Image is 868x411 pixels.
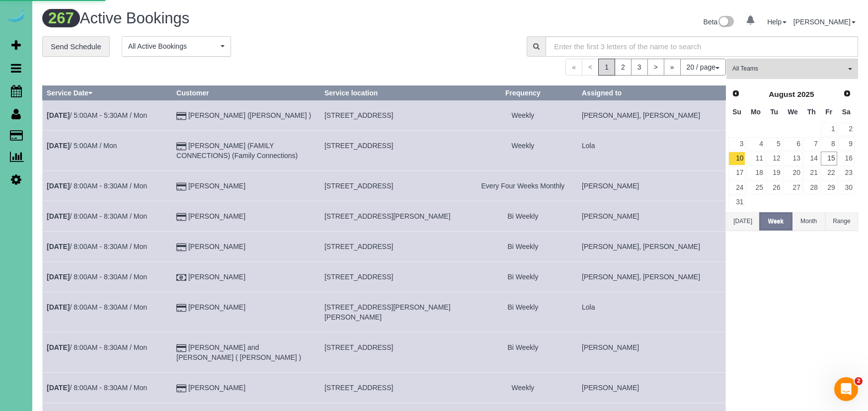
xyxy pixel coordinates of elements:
a: [DATE]/ 8:00AM - 8:30AM / Mon [47,343,147,351]
a: 8 [821,137,837,151]
td: Service location [320,373,468,403]
a: [DATE]/ 8:00AM - 8:30AM / Mon [47,182,147,190]
a: 18 [746,166,765,180]
td: Schedule date [43,171,172,201]
a: 2 [615,59,631,76]
b: [DATE] [47,142,70,150]
td: Frequency [468,292,577,332]
a: 26 [766,181,783,194]
button: 20 / page [680,59,726,76]
td: Service location [320,131,468,171]
td: Customer [172,262,320,292]
a: 10 [728,152,745,165]
td: Assigned to [578,171,726,201]
a: [PERSON_NAME] [188,212,245,220]
span: [STREET_ADDRESS] [324,273,393,281]
span: [STREET_ADDRESS][PERSON_NAME][PERSON_NAME] [324,303,451,321]
td: Schedule date [43,131,172,171]
td: Frequency [468,262,577,292]
a: [DATE]/ 8:00AM - 8:30AM / Mon [47,243,147,250]
img: New interface [717,16,734,29]
a: [DATE]/ 8:00AM - 8:30AM / Mon [47,273,147,281]
a: [PERSON_NAME] [188,384,245,392]
a: 9 [838,137,855,151]
a: 24 [728,181,745,194]
td: Assigned to [578,332,726,373]
a: 1 [821,123,837,136]
td: Frequency [468,201,577,232]
i: Credit Card Payment [176,183,186,190]
span: All Teams [732,65,846,73]
span: Saturday [842,108,851,116]
i: Credit Card Payment [176,305,186,312]
a: [DATE]/ 5:00AM / Mon [47,142,117,150]
a: Next [840,87,854,101]
b: [DATE] [47,111,70,119]
a: Beta [704,18,734,26]
td: Assigned to [578,131,726,171]
b: [DATE] [47,182,70,190]
span: < [582,59,599,76]
th: Service Date [43,86,172,100]
td: Frequency [468,100,577,131]
td: Service location [320,292,468,332]
span: [STREET_ADDRESS] [324,182,393,190]
a: 23 [838,166,855,180]
td: Schedule date [43,262,172,292]
i: Credit Card Payment [176,385,186,392]
a: 12 [766,152,783,165]
a: [PERSON_NAME] [188,273,245,281]
a: 30 [838,181,855,194]
td: Assigned to [578,232,726,262]
input: Enter the first 3 letters of the name to search [546,36,858,57]
span: « [565,59,582,76]
b: [DATE] [47,303,70,311]
td: Service location [320,262,468,292]
span: Prev [732,89,740,97]
td: Schedule date [43,232,172,262]
td: Schedule date [43,100,172,131]
button: Week [759,212,792,231]
a: 5 [766,137,783,151]
a: > [647,59,664,76]
i: Credit Card Payment [176,143,186,150]
b: [DATE] [47,243,70,250]
span: Friday [825,108,832,116]
i: Credit Card Payment [176,345,186,352]
span: [STREET_ADDRESS] [324,384,393,392]
a: Help [767,18,787,26]
iframe: Intercom live chat [834,377,858,401]
span: Thursday [807,108,816,116]
a: 29 [821,181,837,194]
a: 19 [766,166,783,180]
a: 28 [803,181,820,194]
a: [PERSON_NAME] and [PERSON_NAME] ( [PERSON_NAME] ) [176,343,301,361]
td: Service location [320,100,468,131]
span: [STREET_ADDRESS] [324,343,393,351]
b: [DATE] [47,384,70,392]
span: Wednesday [788,108,798,116]
a: 20 [783,166,802,180]
a: 4 [746,137,765,151]
button: All Teams [726,59,858,79]
ol: All Teams [726,59,858,74]
a: 25 [746,181,765,194]
a: [PERSON_NAME] (FAMILY CONNECTIONS) (Family Connections) [176,142,298,160]
td: Frequency [468,131,577,171]
b: [DATE] [47,273,70,281]
span: [STREET_ADDRESS] [324,243,393,250]
td: Service location [320,232,468,262]
span: Sunday [732,108,741,116]
td: Customer [172,171,320,201]
a: [DATE]/ 5:00AM - 5:30AM / Mon [47,111,147,119]
td: Customer [172,373,320,403]
td: Assigned to [578,373,726,403]
td: Customer [172,232,320,262]
span: 2 [855,377,863,385]
h1: Active Bookings [42,10,443,27]
a: 21 [803,166,820,180]
a: 14 [803,152,820,165]
a: Send Schedule [42,36,110,57]
td: Assigned to [578,100,726,131]
span: August [769,90,795,98]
